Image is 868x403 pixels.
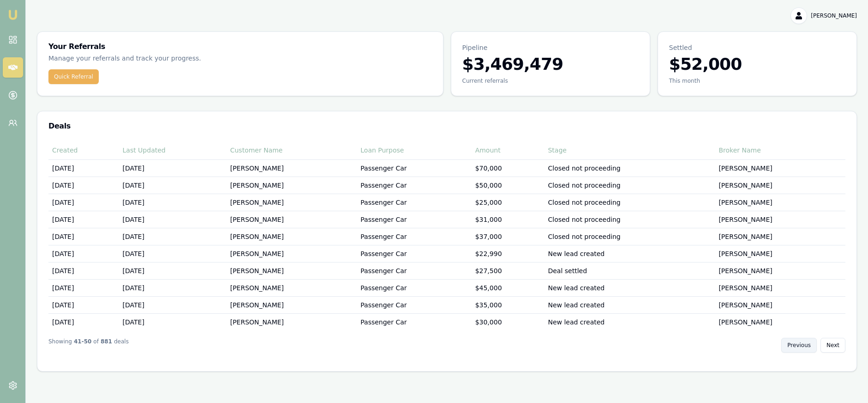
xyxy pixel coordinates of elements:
[227,296,357,313] td: [PERSON_NAME]
[544,245,715,262] td: New lead created
[48,69,99,84] button: Quick Referral
[357,245,471,262] td: Passenger Car
[48,313,119,330] td: [DATE]
[544,159,715,177] td: Closed not proceeding
[119,211,227,228] td: [DATE]
[357,262,471,279] td: Passenger Car
[715,262,845,279] td: [PERSON_NAME]
[48,122,845,130] h3: Deals
[715,279,845,296] td: [PERSON_NAME]
[462,43,639,52] p: Pipeline
[123,146,223,155] div: Last Updated
[357,194,471,211] td: Passenger Car
[119,245,227,262] td: [DATE]
[48,279,119,296] td: [DATE]
[669,77,845,85] div: This month
[357,211,471,228] td: Passenger Car
[548,146,711,155] div: Stage
[475,300,541,310] div: $35,000
[715,159,845,177] td: [PERSON_NAME]
[475,318,541,327] div: $30,000
[101,338,112,353] strong: 881
[544,211,715,228] td: Closed not proceeding
[357,159,471,177] td: Passenger Car
[544,279,715,296] td: New lead created
[715,228,845,245] td: [PERSON_NAME]
[544,177,715,194] td: Closed not proceeding
[48,211,119,228] td: [DATE]
[48,159,119,177] td: [DATE]
[715,177,845,194] td: [PERSON_NAME]
[7,9,18,20] img: emu-icon-u.png
[227,228,357,245] td: [PERSON_NAME]
[715,211,845,228] td: [PERSON_NAME]
[475,181,541,190] div: $50,000
[357,313,471,330] td: Passenger Car
[811,12,857,19] span: [PERSON_NAME]
[227,245,357,262] td: [PERSON_NAME]
[357,228,471,245] td: Passenger Car
[544,296,715,313] td: New lead created
[52,146,115,155] div: Created
[357,279,471,296] td: Passenger Car
[544,228,715,245] td: Closed not proceeding
[119,296,227,313] td: [DATE]
[227,159,357,177] td: [PERSON_NAME]
[357,177,471,194] td: Passenger Car
[781,338,817,353] button: Previous
[74,338,91,353] strong: 41 - 50
[360,146,467,155] div: Loan Purpose
[227,279,357,296] td: [PERSON_NAME]
[462,77,639,85] div: Current referrals
[48,296,119,313] td: [DATE]
[230,146,353,155] div: Customer Name
[227,211,357,228] td: [PERSON_NAME]
[715,296,845,313] td: [PERSON_NAME]
[227,313,357,330] td: [PERSON_NAME]
[669,43,845,52] p: Settled
[544,313,715,330] td: New lead created
[119,262,227,279] td: [DATE]
[475,198,541,207] div: $25,000
[544,194,715,211] td: Closed not proceeding
[475,146,541,155] div: Amount
[48,194,119,211] td: [DATE]
[715,194,845,211] td: [PERSON_NAME]
[475,266,541,275] div: $27,500
[475,232,541,241] div: $37,000
[357,296,471,313] td: Passenger Car
[119,194,227,211] td: [DATE]
[119,279,227,296] td: [DATE]
[718,146,842,155] div: Broker Name
[544,262,715,279] td: Deal settled
[462,55,639,73] h3: $3,469,479
[48,43,432,50] h3: Your Referrals
[48,177,119,194] td: [DATE]
[669,55,845,73] h3: $52,000
[48,228,119,245] td: [DATE]
[227,262,357,279] td: [PERSON_NAME]
[48,245,119,262] td: [DATE]
[48,338,129,353] div: Showing of deals
[227,177,357,194] td: [PERSON_NAME]
[715,245,845,262] td: [PERSON_NAME]
[119,159,227,177] td: [DATE]
[820,338,845,353] button: Next
[48,262,119,279] td: [DATE]
[227,194,357,211] td: [PERSON_NAME]
[48,53,285,64] p: Manage your referrals and track your progress.
[119,313,227,330] td: [DATE]
[475,249,541,258] div: $22,990
[715,313,845,330] td: [PERSON_NAME]
[475,215,541,224] div: $31,000
[475,283,541,293] div: $45,000
[119,228,227,245] td: [DATE]
[475,164,541,173] div: $70,000
[119,177,227,194] td: [DATE]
